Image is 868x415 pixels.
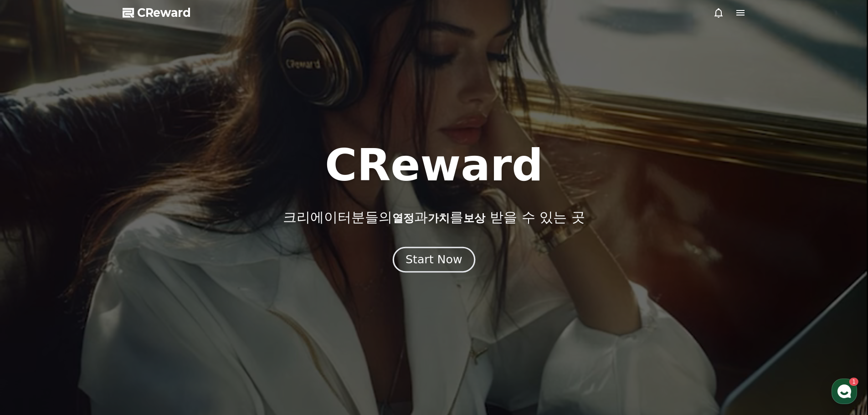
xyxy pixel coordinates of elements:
p: 크리에이터분들의 과 를 받을 수 있는 곳 [283,209,585,225]
button: Start Now [393,246,475,272]
span: 보상 [463,212,485,225]
h1: CReward [325,143,543,187]
a: 홈 [3,289,60,312]
span: 열정 [392,212,414,225]
span: CReward [137,5,191,20]
span: 대화 [83,303,94,310]
a: 1대화 [60,289,118,312]
span: 설정 [141,302,152,310]
a: Start Now [395,256,473,265]
a: 설정 [118,289,175,312]
span: 1 [92,288,96,296]
span: 가치 [428,212,450,225]
span: 홈 [29,302,34,310]
div: Start Now [406,252,462,267]
a: CReward [123,5,191,20]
